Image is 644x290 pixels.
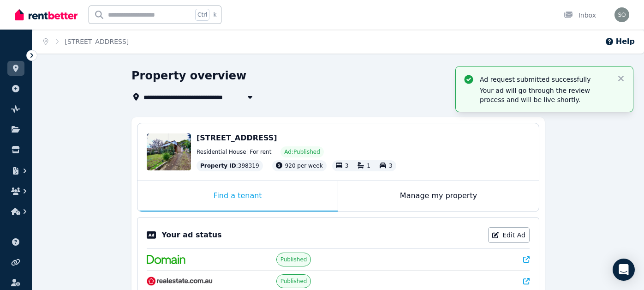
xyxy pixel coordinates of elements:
span: Published [280,278,307,285]
nav: Breadcrumb [32,30,140,54]
p: Your ad will go through the review process and will be live shortly. [480,86,609,104]
span: 1 [367,163,370,169]
span: Ad: Published [284,148,320,156]
span: k [213,11,216,18]
p: Ad request submitted successfully [480,75,609,84]
img: RealEstate.com.au [147,277,213,286]
img: RentBetter [15,8,78,22]
span: 3 [389,163,393,169]
span: Published [280,256,307,263]
h1: Property overview [131,68,246,83]
span: Property ID [200,162,236,169]
button: Help [605,36,635,47]
img: Domain.com.au [147,255,185,264]
span: 3 [345,163,349,169]
span: Ctrl [195,9,209,21]
span: Residential House | For rent [197,148,271,156]
span: 920 per week [285,163,323,169]
img: soynorma@hotmail.com [614,7,629,22]
div: Open Intercom Messenger [613,259,635,281]
span: [STREET_ADDRESS] [197,133,277,142]
a: [STREET_ADDRESS] [65,38,129,45]
div: Find a tenant [137,181,338,211]
div: Inbox [564,11,596,20]
div: : 398319 [197,160,263,171]
p: Your ad status [161,230,221,241]
a: Edit Ad [488,227,530,243]
div: Manage my property [338,181,539,211]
